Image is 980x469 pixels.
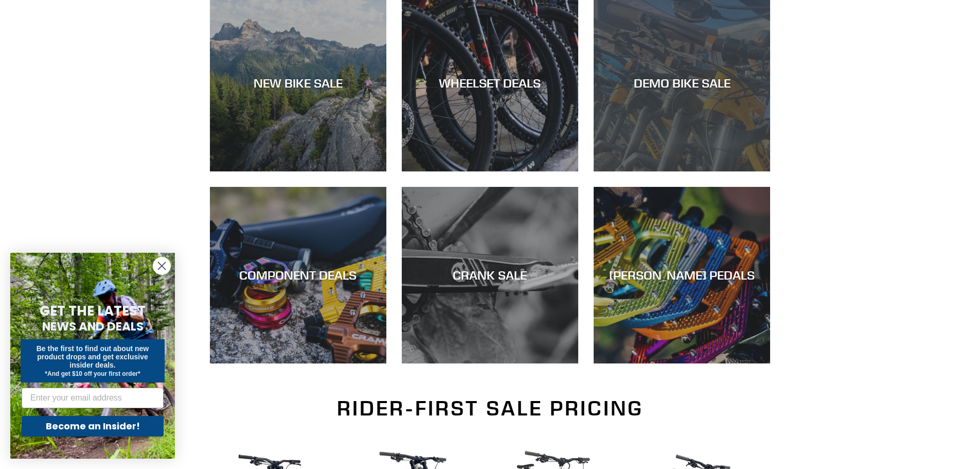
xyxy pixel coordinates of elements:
span: Be the first to find out about new product drops and get exclusive insider deals. [37,344,149,369]
a: CRANK SALE [402,187,578,363]
button: Close dialog [153,257,171,275]
div: CRANK SALE [402,268,578,283]
a: COMPONENT DEALS [210,187,386,363]
span: GET THE LATEST [40,302,146,320]
div: WHEELSET DEALS [402,76,578,91]
span: *And get $10 off your first order* [45,370,140,377]
div: NEW BIKE SALE [210,76,386,91]
button: Become an Insider! [22,416,164,437]
input: Enter your email address [22,388,164,408]
div: DEMO BIKE SALE [594,76,770,91]
span: NEWS AND DEALS [42,318,144,335]
div: COMPONENT DEALS [210,268,386,283]
div: [PERSON_NAME] PEDALS [594,268,770,283]
a: [PERSON_NAME] PEDALS [594,187,770,363]
h2: RIDER-FIRST SALE PRICING [210,396,771,421]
